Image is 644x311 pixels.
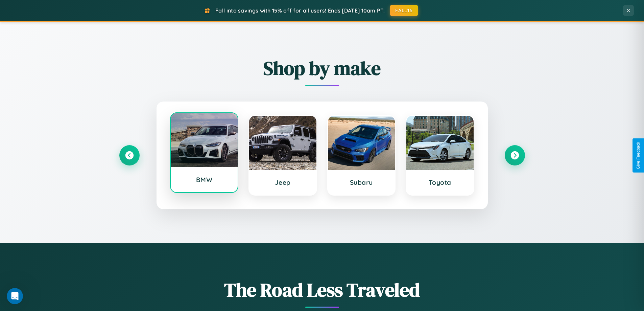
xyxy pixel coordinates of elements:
[390,5,418,16] button: FALL15
[636,142,641,169] div: Give Feedback
[7,288,23,304] iframe: Intercom live chat
[215,7,385,14] span: Fall into savings with 15% off for all users! Ends [DATE] 10am PT.
[119,277,525,303] h1: The Road Less Traveled
[177,176,231,184] h3: BMW
[335,178,388,186] h3: Subaru
[256,178,310,186] h3: Jeep
[413,178,467,186] h3: Toyota
[119,55,525,81] h2: Shop by make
